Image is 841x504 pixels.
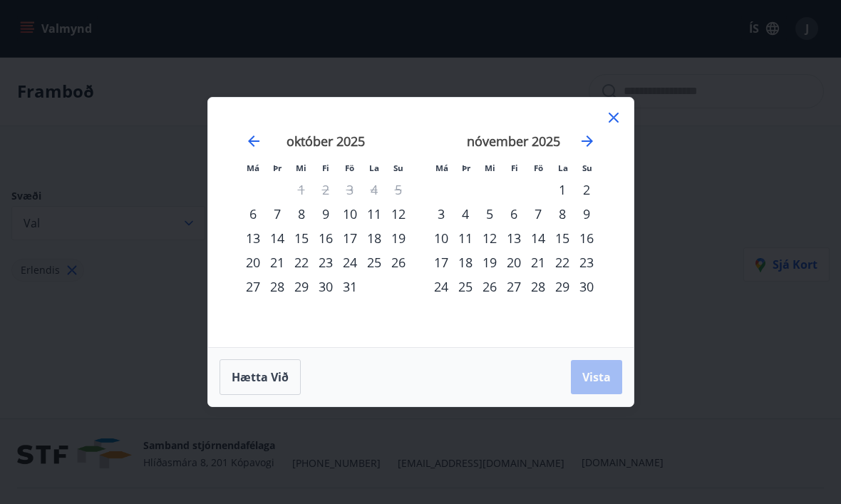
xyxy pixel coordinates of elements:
td: Choose föstudagur, 14. nóvember 2025 as your check-in date. It’s available. [526,226,550,250]
div: 16 [574,226,599,250]
td: Choose sunnudagur, 9. nóvember 2025 as your check-in date. It’s available. [574,202,599,226]
td: Choose þriðjudagur, 11. nóvember 2025 as your check-in date. It’s available. [453,226,478,250]
div: 17 [429,250,453,274]
div: 14 [265,226,289,250]
div: 12 [386,202,411,226]
div: 7 [265,202,289,226]
small: Mi [485,163,495,173]
td: Choose mánudagur, 27. október 2025 as your check-in date. It’s available. [241,274,265,299]
strong: október 2025 [287,133,365,150]
div: 1 [550,178,574,202]
td: Choose sunnudagur, 19. október 2025 as your check-in date. It’s available. [386,226,411,250]
div: 19 [478,250,502,274]
small: Má [435,163,448,173]
td: Choose miðvikudagur, 12. nóvember 2025 as your check-in date. It’s available. [478,226,502,250]
td: Choose föstudagur, 31. október 2025 as your check-in date. It’s available. [338,274,362,299]
div: 4 [453,202,478,226]
div: Move forward to switch to the next month. [579,133,596,150]
small: La [558,163,568,173]
div: 25 [362,250,386,274]
div: 18 [453,250,478,274]
td: Choose miðvikudagur, 5. nóvember 2025 as your check-in date. It’s available. [478,202,502,226]
td: Choose laugardagur, 29. nóvember 2025 as your check-in date. It’s available. [550,274,574,299]
div: 30 [314,274,338,299]
td: Not available. fimmtudagur, 2. október 2025 [314,178,338,202]
div: 22 [550,250,574,274]
td: Choose fimmtudagur, 13. nóvember 2025 as your check-in date. It’s available. [502,226,526,250]
div: 7 [526,202,550,226]
td: Not available. sunnudagur, 5. október 2025 [386,178,411,202]
td: Choose miðvikudagur, 22. október 2025 as your check-in date. It’s available. [289,250,314,274]
td: Choose laugardagur, 22. nóvember 2025 as your check-in date. It’s available. [550,250,574,274]
div: 11 [453,226,478,250]
div: 30 [574,274,599,299]
div: 26 [478,274,502,299]
div: 10 [338,202,362,226]
small: Fi [322,163,329,173]
td: Choose laugardagur, 11. október 2025 as your check-in date. It’s available. [362,202,386,226]
div: 9 [314,202,338,226]
div: 18 [362,226,386,250]
div: 20 [502,250,526,274]
td: Choose fimmtudagur, 23. október 2025 as your check-in date. It’s available. [314,250,338,274]
td: Choose sunnudagur, 23. nóvember 2025 as your check-in date. It’s available. [574,250,599,274]
small: Mi [296,163,306,173]
div: 6 [502,202,526,226]
td: Choose mánudagur, 6. október 2025 as your check-in date. It’s available. [241,202,265,226]
div: 13 [502,226,526,250]
td: Choose fimmtudagur, 9. október 2025 as your check-in date. It’s available. [314,202,338,226]
div: 15 [289,226,314,250]
td: Choose miðvikudagur, 26. nóvember 2025 as your check-in date. It’s available. [478,274,502,299]
span: Hætta við [232,369,289,385]
small: La [369,163,379,173]
td: Choose miðvikudagur, 15. október 2025 as your check-in date. It’s available. [289,226,314,250]
td: Choose þriðjudagur, 14. október 2025 as your check-in date. It’s available. [265,226,289,250]
td: Choose þriðjudagur, 18. nóvember 2025 as your check-in date. It’s available. [453,250,478,274]
div: 26 [386,250,411,274]
div: 27 [241,274,265,299]
td: Choose mánudagur, 3. nóvember 2025 as your check-in date. It’s available. [429,202,453,226]
div: 28 [526,274,550,299]
div: 5 [478,202,502,226]
td: Choose föstudagur, 21. nóvember 2025 as your check-in date. It’s available. [526,250,550,274]
td: Choose miðvikudagur, 8. október 2025 as your check-in date. It’s available. [289,202,314,226]
td: Not available. föstudagur, 3. október 2025 [338,178,362,202]
div: 20 [241,250,265,274]
div: 29 [289,274,314,299]
td: Choose föstudagur, 24. október 2025 as your check-in date. It’s available. [338,250,362,274]
div: 2 [574,178,599,202]
td: Choose mánudagur, 24. nóvember 2025 as your check-in date. It’s available. [429,274,453,299]
td: Choose föstudagur, 17. október 2025 as your check-in date. It’s available. [338,226,362,250]
td: Choose mánudagur, 17. nóvember 2025 as your check-in date. It’s available. [429,250,453,274]
td: Choose mánudagur, 10. nóvember 2025 as your check-in date. It’s available. [429,226,453,250]
div: 21 [526,250,550,274]
td: Choose miðvikudagur, 29. október 2025 as your check-in date. It’s available. [289,274,314,299]
td: Choose laugardagur, 1. nóvember 2025 as your check-in date. It’s available. [550,178,574,202]
td: Choose þriðjudagur, 28. október 2025 as your check-in date. It’s available. [265,274,289,299]
div: 14 [526,226,550,250]
div: 24 [429,274,453,299]
small: Þr [462,163,470,173]
div: 15 [550,226,574,250]
div: 23 [314,250,338,274]
div: 25 [453,274,478,299]
small: Fi [511,163,518,173]
div: 11 [362,202,386,226]
div: 8 [289,202,314,226]
td: Choose fimmtudagur, 6. nóvember 2025 as your check-in date. It’s available. [502,202,526,226]
td: Choose fimmtudagur, 27. nóvember 2025 as your check-in date. It’s available. [502,274,526,299]
td: Choose miðvikudagur, 19. nóvember 2025 as your check-in date. It’s available. [478,250,502,274]
div: 17 [338,226,362,250]
div: 29 [550,274,574,299]
div: 24 [338,250,362,274]
div: 8 [550,202,574,226]
td: Choose fimmtudagur, 30. október 2025 as your check-in date. It’s available. [314,274,338,299]
small: Þr [273,163,282,173]
td: Choose föstudagur, 10. október 2025 as your check-in date. It’s available. [338,202,362,226]
td: Choose föstudagur, 7. nóvember 2025 as your check-in date. It’s available. [526,202,550,226]
td: Choose þriðjudagur, 25. nóvember 2025 as your check-in date. It’s available. [453,274,478,299]
td: Choose sunnudagur, 2. nóvember 2025 as your check-in date. It’s available. [574,178,599,202]
small: Su [393,163,403,173]
small: Su [582,163,592,173]
small: Fö [534,163,543,173]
